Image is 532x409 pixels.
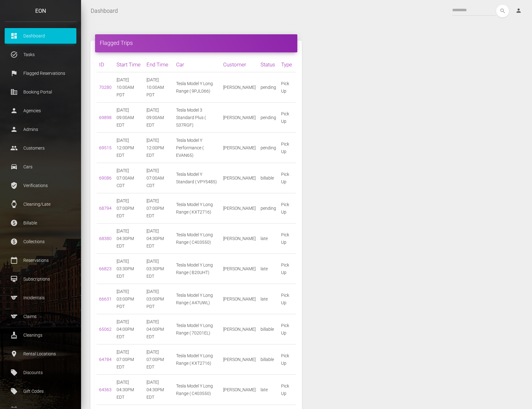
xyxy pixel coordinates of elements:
td: billable [258,163,279,193]
td: Pick Up [279,163,296,193]
td: [DATE] 04:30PM EDT [114,375,144,405]
td: Pick Up [279,314,296,344]
td: [DATE] 07:00PM EDT [114,193,144,224]
h4: Flagged Trips [100,39,293,47]
td: Tesla Model Y Long Range ( 9PJL066) [174,72,220,103]
p: Customers [9,143,72,153]
td: Pick Up [279,284,296,314]
p: Tasks [9,50,72,59]
a: Dashboard [91,3,118,19]
a: people Customers [5,140,76,156]
td: Tesla Model Y Long Range ( KXT2716) [174,344,220,375]
a: 68380 [99,236,112,241]
td: [DATE] 04:00PM EDT [114,314,144,344]
a: 64784 [99,357,112,362]
p: Flagged Reservations [9,69,72,78]
a: 68794 [99,206,112,211]
p: Collections [9,237,72,246]
a: drive_eta Cars [5,159,76,175]
a: local_offer Gift Codes [5,383,76,399]
td: [PERSON_NAME] [221,344,258,375]
td: Tesla Model Y Long Range ( B20UHT) [174,254,220,284]
td: [DATE] 04:00PM EDT [144,314,174,344]
td: [DATE] 03:30PM EDT [114,254,144,284]
td: Tesla Model Y Long Range ( A47UWL) [174,284,220,314]
p: Verifications [9,181,72,190]
p: Cleaning/Late [9,200,72,209]
td: [PERSON_NAME] [221,193,258,224]
td: late [258,254,279,284]
a: corporate_fare Booking Portal [5,84,76,100]
td: [DATE] 12:00PM EDT [144,133,174,163]
td: late [258,375,279,405]
td: Tesla Model Y Long Range ( KXT2716) [174,193,220,224]
p: Incidentals [9,293,72,302]
td: Pick Up [279,254,296,284]
th: Type [279,57,296,72]
td: [DATE] 03:00PM PDT [114,284,144,314]
a: dashboard Dashboard [5,28,76,44]
td: [DATE] 09:00AM EDT [114,103,144,133]
a: calendar_today Reservations [5,253,76,268]
p: Claims [9,312,72,321]
td: Pick Up [279,72,296,103]
td: [DATE] 04:30PM EDT [144,375,174,405]
td: Pick Up [279,224,296,254]
td: Pick Up [279,375,296,405]
td: [PERSON_NAME] [221,72,258,103]
a: 69515 [99,145,112,150]
td: billable [258,314,279,344]
button: search [496,5,509,17]
p: Gift Codes [9,387,72,396]
a: 69086 [99,176,112,180]
td: billable [258,344,279,375]
td: Tesla Model Y Long Range ( 70201EL) [174,314,220,344]
td: [DATE] 04:30PM EDT [114,224,144,254]
a: 66823 [99,266,112,271]
th: Car [174,57,220,72]
a: sports Incidentals [5,290,76,306]
th: ID [97,57,114,72]
td: [DATE] 04:30PM EDT [144,224,174,254]
a: flag Flagged Reservations [5,65,76,81]
p: Booking Portal [9,87,72,97]
p: Agencies [9,106,72,115]
a: card_membership Subscriptions [5,271,76,287]
th: End Time [144,57,174,72]
p: Cleanings [9,330,72,340]
a: verified_user Verifications [5,178,76,193]
a: place Rental Locations [5,346,76,362]
p: Dashboard [9,31,72,41]
td: Pick Up [279,133,296,163]
td: [DATE] 03:30PM EDT [144,254,174,284]
p: Admins [9,125,72,134]
a: watch Cleaning/Late [5,196,76,212]
p: Cars [9,162,72,171]
td: [PERSON_NAME] [221,224,258,254]
td: Pick Up [279,193,296,224]
a: task_alt Tasks [5,47,76,62]
a: person Admins [5,122,76,137]
a: 69898 [99,115,112,120]
td: [PERSON_NAME] [221,163,258,193]
p: Subscriptions [9,274,72,284]
a: paid Billable [5,215,76,231]
td: [DATE] 12:00PM EDT [114,133,144,163]
td: [PERSON_NAME] [221,314,258,344]
td: Pick Up [279,103,296,133]
th: Status [258,57,279,72]
a: cleaning_services Cleanings [5,327,76,343]
a: paid Collections [5,234,76,249]
td: [DATE] 10:00AM PDT [144,72,174,103]
td: Tesla Model 3 Standard Plus ( S37RGF) [174,103,220,133]
td: pending [258,133,279,163]
a: 64363 [99,387,112,392]
p: Billable [9,218,72,228]
td: [DATE] 03:00PM PDT [144,284,174,314]
i: person [515,7,522,14]
td: [PERSON_NAME] [221,133,258,163]
a: 66631 [99,296,112,301]
td: late [258,284,279,314]
td: [DATE] 07:00AM CDT [144,163,174,193]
